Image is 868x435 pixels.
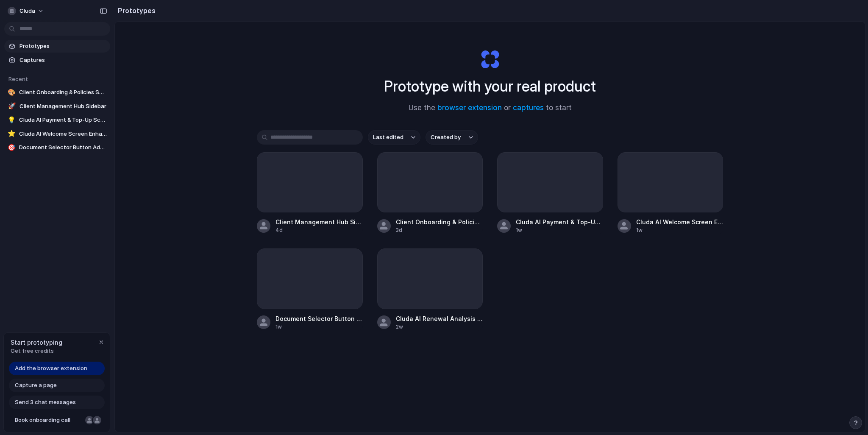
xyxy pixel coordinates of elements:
a: 🎯Document Selector Button Addition [4,141,110,154]
span: Cluda AI Renewal Analysis Dashboard [396,314,483,323]
span: Cluda AI Payment & Top-Up Screen [516,217,603,226]
a: Document Selector Button Addition1w [257,248,363,330]
span: Last edited [373,133,403,142]
span: Recent [8,75,28,82]
a: 🚀Client Management Hub Sidebar [4,100,110,113]
div: Christian Iacullo [92,415,102,425]
a: Prototypes [4,40,110,53]
span: Client Management Hub Sidebar [19,102,107,111]
div: 🎨 [8,88,16,97]
h1: Prototype with your real product [384,75,596,98]
span: Book onboarding call [15,416,82,424]
a: Client Management Hub Sidebar4d [257,152,363,234]
span: Capture a page [15,381,57,390]
div: Nicole Kubica [84,415,95,425]
a: Cluda AI Payment & Top-Up Screen1w [497,152,603,234]
a: ⭐Cluda AI Welcome Screen Enhancements [4,128,110,140]
a: Captures [4,54,110,67]
div: 💡 [8,116,16,124]
div: 1w [636,226,723,234]
a: captures [513,103,544,112]
a: 💡Cluda AI Payment & Top-Up Screen [4,114,110,126]
div: 🚀 [8,102,16,111]
div: ⭐ [8,130,16,138]
span: Client Onboarding & Policies Screen [19,88,107,97]
span: Get free credits [11,347,62,355]
span: Client Management Hub Sidebar [275,217,363,226]
div: 1w [275,323,363,331]
span: Add the browser extension [15,364,87,373]
div: 2w [396,323,483,331]
span: Cluda AI Welcome Screen Enhancements [19,130,107,138]
span: Start prototyping [11,338,62,347]
span: Prototypes [19,42,107,50]
div: 1w [516,226,603,234]
a: 🎨Client Onboarding & Policies Screen [4,86,110,99]
span: Cluda AI Welcome Screen Enhancements [636,217,723,226]
span: Use the or to start [409,103,572,114]
button: Last edited [368,130,420,145]
span: Client Onboarding & Policies Screen [396,217,483,226]
span: cluda [19,7,35,15]
a: Client Onboarding & Policies Screen3d [377,152,483,234]
button: cluda [4,4,48,18]
span: Document Selector Button Addition [19,143,107,152]
h2: Prototypes [114,6,156,16]
button: Created by [426,130,478,145]
a: Cluda AI Welcome Screen Enhancements1w [618,152,723,234]
a: browser extension [437,103,502,112]
div: 🎯 [8,143,16,152]
span: Send 3 chat messages [15,398,76,407]
a: Book onboarding call [9,413,105,427]
span: Document Selector Button Addition [275,314,363,323]
a: Cluda AI Renewal Analysis Dashboard2w [377,248,483,330]
span: Captures [19,56,107,64]
div: 4d [275,226,363,234]
span: Cluda AI Payment & Top-Up Screen [19,116,107,124]
div: 3d [396,226,483,234]
span: Created by [431,133,461,142]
